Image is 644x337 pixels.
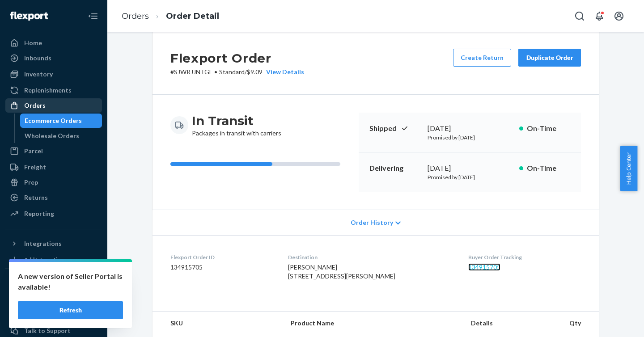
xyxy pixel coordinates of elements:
a: Prep [5,175,102,190]
div: Duplicate Order [526,53,573,62]
div: Ecommerce Orders [25,116,82,125]
div: Freight [24,163,46,172]
p: On-Time [527,123,570,134]
th: SKU [153,312,284,335]
div: Integrations [24,239,62,248]
a: Orders [122,11,149,21]
span: Order History [351,218,393,227]
h2: Flexport Order [170,49,304,67]
div: Prep [24,178,38,187]
a: Order Detail [166,11,219,21]
button: Help Center [620,146,637,191]
a: Settings [5,308,102,323]
a: Returns [5,190,102,205]
a: Parcel [5,144,102,158]
a: Orders [5,98,102,113]
div: Returns [24,193,48,202]
button: Open Search Box [571,7,589,25]
dd: 134915705 [170,263,274,272]
button: Close Navigation [84,7,102,25]
button: Create Return [453,49,511,67]
button: Duplicate Order [518,49,581,67]
button: Open account menu [610,7,628,25]
div: Talk to Support [24,326,71,335]
p: Promised by [DATE] [428,134,512,141]
div: Reporting [24,209,54,218]
div: [DATE] [428,123,512,134]
div: Packages in transit with carriers [192,113,281,138]
div: Add Integration [24,256,64,263]
p: Shipped [369,123,420,134]
p: # SJWRJJNTGL / $9.09 [170,67,304,76]
p: On-Time [527,163,570,173]
div: Wholesale Orders [25,131,79,140]
th: Details [464,312,562,335]
button: Refresh [18,301,123,319]
div: Inbounds [24,54,51,63]
span: Standard [219,68,245,76]
p: Promised by [DATE] [428,173,512,181]
a: 134915705 [468,263,500,271]
a: Inbounds [5,51,102,65]
dt: Buyer Order Tracking [468,253,581,261]
button: Open notifications [590,7,608,25]
button: Fast Tags [5,276,102,291]
dt: Flexport Order ID [170,253,274,261]
div: Replenishments [24,86,72,95]
ol: breadcrumbs [114,3,226,29]
a: Reporting [5,206,102,221]
div: Orders [24,101,46,110]
a: Add Integration [5,254,102,265]
th: Product Name [284,312,464,335]
a: Add Fast Tag [5,294,102,305]
a: Replenishments [5,83,102,97]
a: Wholesale Orders [20,129,102,143]
div: Inventory [24,70,53,79]
span: • [214,68,217,76]
h3: In Transit [192,113,281,129]
dt: Destination [288,253,454,261]
a: Freight [5,160,102,174]
a: Home [5,36,102,50]
p: Delivering [369,163,420,173]
div: Home [24,38,42,47]
p: A new version of Seller Portal is available! [18,271,123,292]
div: [DATE] [428,163,512,173]
button: View Details [263,67,304,76]
th: Qty [562,312,599,335]
a: Inventory [5,67,102,81]
span: [PERSON_NAME] [STREET_ADDRESS][PERSON_NAME] [288,263,395,280]
img: Flexport logo [10,12,48,21]
div: Parcel [24,147,43,156]
button: Integrations [5,236,102,251]
a: Ecommerce Orders [20,114,102,128]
